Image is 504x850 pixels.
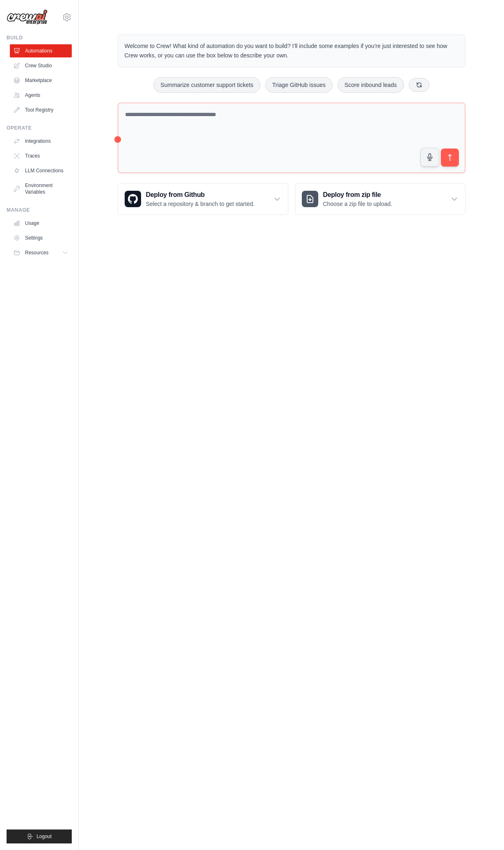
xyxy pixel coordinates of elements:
span: Logout [36,833,52,840]
a: Integrations [10,135,72,148]
a: Agents [10,89,72,102]
button: Logout [7,829,72,843]
button: Triage GitHub issues [265,77,333,93]
a: Crew Studio [10,59,72,72]
h3: Deploy from Github [146,190,255,200]
a: Marketplace [10,74,72,87]
a: Environment Variables [10,179,72,199]
span: Resources [25,249,48,256]
div: Manage [7,207,72,213]
a: Settings [10,231,72,244]
a: Tool Registry [10,103,72,117]
button: Resources [10,246,72,259]
div: Build [7,34,72,41]
p: Welcome to Crew! What kind of automation do you want to build? I'll include some examples if you'... [125,41,458,60]
button: Score inbound leads [338,77,404,93]
a: Automations [10,44,72,57]
a: Traces [10,149,72,162]
button: Summarize customer support tickets [153,77,260,93]
p: Select a repository & branch to get started. [146,200,255,208]
div: Operate [7,125,72,131]
a: Usage [10,217,72,230]
a: LLM Connections [10,164,72,177]
p: Choose a zip file to upload. [323,200,392,208]
img: Logo [7,9,48,25]
h3: Deploy from zip file [323,190,392,200]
